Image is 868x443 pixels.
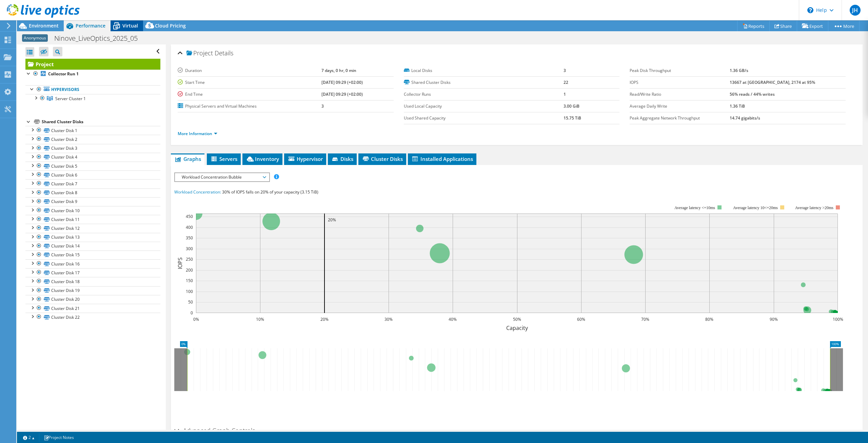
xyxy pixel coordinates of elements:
[320,316,329,322] text: 20%
[797,21,828,31] a: Export
[39,433,79,442] a: Project Notes
[630,91,730,98] label: Read/Write Ratio
[577,316,585,322] text: 60%
[795,205,833,210] text: Average latency >20ms
[674,205,715,210] tspan: Average latency <=10ms
[850,5,861,16] span: JH
[174,155,201,162] span: Graphs
[176,257,184,269] text: IOPS
[25,304,160,313] a: Cluster Disk 21
[25,126,160,135] a: Cluster Disk 1
[178,103,321,110] label: Physical Servers and Virtual Machines
[25,242,160,251] a: Cluster Disk 14
[25,162,160,170] a: Cluster Disk 5
[362,155,403,162] span: Cluster Disks
[186,224,193,230] text: 400
[22,34,48,42] span: Anonymous
[730,115,760,121] b: 14.74 gigabits/s
[25,251,160,259] a: Cluster Disk 15
[404,91,564,98] label: Collector Runs
[51,35,148,42] h1: Ninove_LiveOptics_2025_05
[807,7,813,13] svg: \n
[630,103,730,110] label: Average Daily Write
[29,22,59,29] span: Environment
[18,433,39,442] a: 2
[630,115,730,122] label: Peak Aggregate Network Throughput
[564,68,566,73] b: 3
[42,118,160,126] div: Shared Cluster Disks
[25,94,160,103] a: Server Cluster 1
[55,96,86,101] span: Server Cluster 1
[833,316,843,322] text: 100%
[25,179,160,188] a: Cluster Disk 7
[188,299,193,305] text: 50
[122,22,138,29] span: Virtual
[705,316,713,322] text: 80%
[288,155,323,162] span: Hypervisor
[641,316,649,322] text: 70%
[256,316,264,322] text: 10%
[506,324,528,332] text: Capacity
[25,170,160,179] a: Cluster Disk 6
[564,79,568,85] b: 22
[25,153,160,162] a: Cluster Disk 4
[186,278,193,283] text: 150
[25,197,160,206] a: Cluster Disk 9
[178,91,321,98] label: End Time
[25,286,160,295] a: Cluster Disk 19
[186,235,193,241] text: 350
[564,103,579,109] b: 3.00 GiB
[769,21,797,31] a: Share
[174,424,255,437] h2: Advanced Graph Controls
[828,21,860,31] a: More
[186,214,193,219] text: 450
[321,68,356,73] b: 7 days, 0 hr, 0 min
[25,70,160,78] a: Collector Run 1
[730,68,748,73] b: 1.36 GB/s
[564,91,566,97] b: 1
[730,91,775,97] b: 56% reads / 44% writes
[737,21,770,31] a: Reports
[25,259,160,268] a: Cluster Disk 16
[404,79,564,86] label: Shared Cluster Disks
[404,103,564,110] label: Used Local Capacity
[328,217,336,223] text: 20%
[186,267,193,273] text: 200
[186,256,193,262] text: 250
[730,103,745,109] b: 1.36 TiB
[48,71,79,77] b: Collector Run 1
[210,155,237,162] span: Servers
[25,144,160,153] a: Cluster Disk 3
[449,316,457,322] text: 40%
[25,224,160,233] a: Cluster Disk 12
[630,79,730,86] label: IOPS
[513,316,521,322] text: 50%
[25,233,160,242] a: Cluster Disk 13
[186,50,213,57] span: Project
[178,67,321,74] label: Duration
[155,22,186,29] span: Cloud Pricing
[770,316,778,322] text: 90%
[222,189,318,195] span: 30% of IOPS falls on 20% of your capacity (3.15 TiB)
[25,135,160,144] a: Cluster Disk 2
[186,246,193,252] text: 300
[404,67,564,74] label: Local Disks
[186,289,193,294] text: 100
[25,313,160,321] a: Cluster Disk 22
[178,173,265,181] span: Workload Concentration Bubble
[404,115,564,122] label: Used Shared Capacity
[331,155,353,162] span: Disks
[25,206,160,215] a: Cluster Disk 10
[25,295,160,304] a: Cluster Disk 20
[246,155,279,162] span: Inventory
[321,79,363,85] b: [DATE] 09:29 (+02:00)
[193,316,199,322] text: 0%
[191,310,193,316] text: 0
[178,131,217,136] a: More Information
[25,85,160,94] a: Hypervisors
[25,215,160,224] a: Cluster Disk 11
[215,49,233,57] span: Details
[25,277,160,286] a: Cluster Disk 18
[733,205,778,210] tspan: Average latency 10<=20ms
[730,79,815,85] b: 13667 at [GEOGRAPHIC_DATA], 2174 at 95%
